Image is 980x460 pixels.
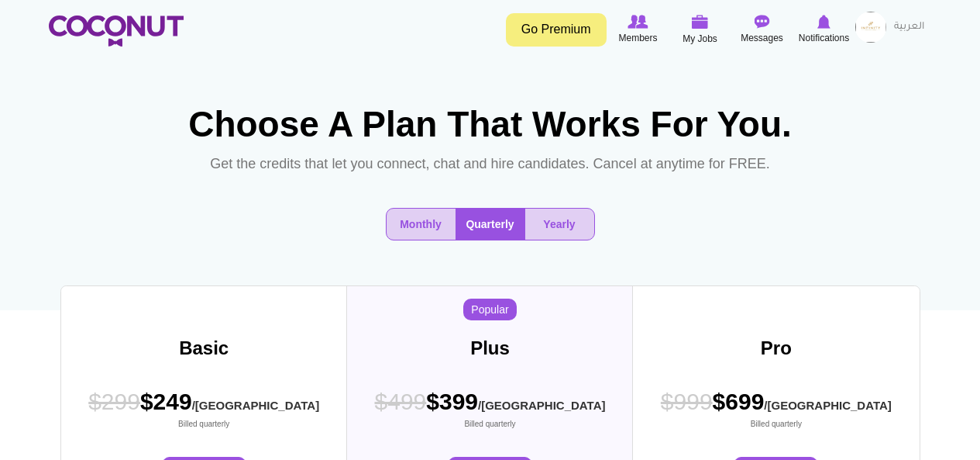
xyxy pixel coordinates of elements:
[661,389,713,414] span: $999
[387,209,456,240] button: Monthly
[731,12,793,47] a: Messages Messages
[506,13,607,47] a: Go Premium
[683,31,717,47] span: My Jobs
[61,338,347,358] h3: Basic
[375,389,427,414] span: $499
[463,299,516,320] span: Popular
[375,419,606,430] small: Billed quarterly
[755,15,770,29] img: Messages
[478,399,605,412] sub: /[GEOGRAPHIC_DATA]
[669,12,731,48] a: My Jobs My Jobs
[88,386,319,430] span: $249
[88,389,140,414] span: $299
[88,419,319,430] small: Billed quarterly
[204,152,775,177] p: Get the credits that let you connect, chat and hire candidates. Cancel at anytime for FREE.
[692,15,709,29] img: My Jobs
[799,30,849,46] span: Notifications
[764,399,891,412] sub: /[GEOGRAPHIC_DATA]
[741,30,783,46] span: Messages
[192,399,319,412] sub: /[GEOGRAPHIC_DATA]
[817,15,830,29] img: Notifications
[661,386,892,430] span: $699
[618,30,657,46] span: Members
[375,386,606,430] span: $399
[886,12,932,43] a: العربية
[49,16,184,47] img: Home
[181,105,800,144] h1: Choose A Plan That Works For You.
[607,12,669,47] a: Browse Members Members
[347,338,633,358] h3: Plus
[633,338,919,358] h3: Pro
[456,209,525,240] button: Quarterly
[628,15,648,29] img: Browse Members
[661,419,892,430] small: Billed quarterly
[525,209,594,240] button: Yearly
[793,12,855,47] a: Notifications Notifications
